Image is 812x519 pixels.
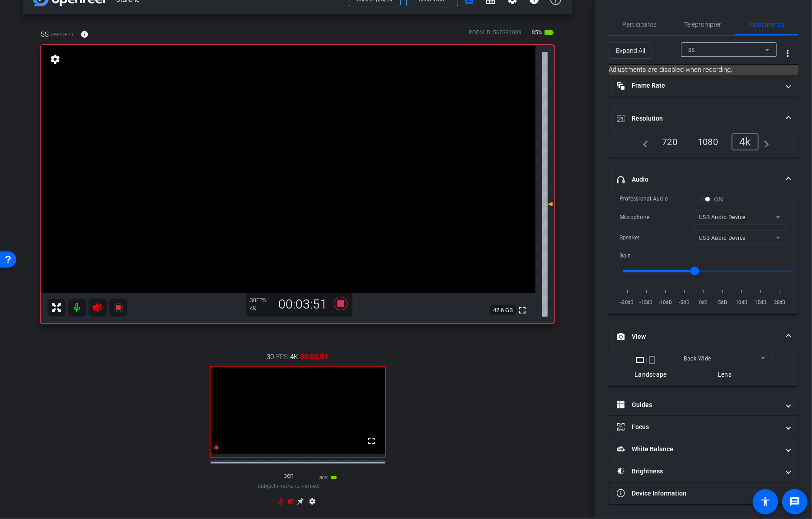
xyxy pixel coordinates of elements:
[617,81,779,90] mat-panel-title: Frame Rate
[291,352,298,362] span: 4K
[51,31,74,38] span: iPhone 11
[772,298,788,307] span: 20dB
[609,482,798,504] mat-expansion-panel-header: Device Information
[617,332,779,341] mat-panel-title: View
[609,133,798,158] div: Resolution
[273,297,333,312] div: 00:03:51
[609,351,798,386] div: View
[753,298,769,307] span: 15dB
[609,194,798,315] div: Audio
[267,352,274,362] span: 30
[617,114,779,123] mat-panel-title: Resolution
[609,65,798,75] mat-card: Adjustments are disabled when recording.
[759,136,770,147] mat-icon: navigate_next
[609,438,798,460] mat-expansion-panel-header: White Balance
[617,422,779,432] mat-panel-title: Focus
[617,175,779,184] mat-panel-title: Audio
[634,355,666,365] div: |
[609,75,798,97] mat-expansion-panel-header: Frame Rate
[544,27,554,38] mat-icon: battery_std
[250,297,273,304] div: 30
[320,475,329,480] span: 80%
[620,213,692,222] div: Microphone
[609,460,798,482] mat-expansion-panel-header: Brightness
[517,305,528,316] mat-icon: fullscreen
[638,136,648,147] mat-icon: navigate_before
[609,42,652,59] button: Expand All
[782,48,793,59] mat-icon: more_vert
[623,21,657,28] span: Participants
[620,251,699,260] div: Gain
[300,352,329,362] span: 00:03:51
[609,394,798,416] mat-expansion-panel-header: Guides
[284,472,294,480] span: ben
[609,165,798,194] mat-expansion-panel-header: Audio
[777,42,798,64] button: More Options for Adjustments Panel
[749,21,785,28] span: Adjustments
[617,467,779,476] mat-panel-title: Brightness
[616,42,645,59] span: Expand All
[760,496,771,507] mat-icon: accessibility
[530,25,544,40] span: 85%
[620,194,699,203] div: Professional Audio
[469,28,521,42] div: ROOM ID: 567382009
[617,400,779,410] mat-panel-title: Guides
[617,444,779,454] mat-panel-title: White Balance
[490,305,516,316] span: 42.6 GB
[609,104,798,133] mat-expansion-panel-header: Resolution
[542,199,553,210] mat-icon: -3 dB
[620,298,635,307] span: -20dB
[789,496,800,507] mat-icon: message
[685,21,722,28] span: Teleprompter
[696,298,711,307] span: 0dB
[258,482,320,490] span: Subject
[688,47,695,53] span: SS
[277,352,288,362] span: FPS
[257,297,266,304] span: FPS
[634,370,666,379] div: Landscape
[620,233,692,242] div: Speaker
[49,54,61,65] mat-icon: settings
[712,195,723,204] label: ON
[658,298,673,307] span: -10dB
[734,298,750,307] span: 10dB
[41,29,49,39] span: SS
[276,483,277,489] span: -
[617,489,779,498] mat-panel-title: Device Information
[609,416,798,438] mat-expansion-panel-header: Focus
[609,322,798,351] mat-expansion-panel-header: View
[307,498,318,509] mat-icon: settings
[677,298,692,307] span: -5dB
[638,298,654,307] span: -15dB
[277,484,320,489] span: iPhone 12 Pro Max
[366,435,377,446] mat-icon: fullscreen
[80,30,89,38] mat-icon: info
[330,474,338,481] mat-icon: battery_std
[250,305,273,312] div: 4K
[715,298,730,307] span: 5dB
